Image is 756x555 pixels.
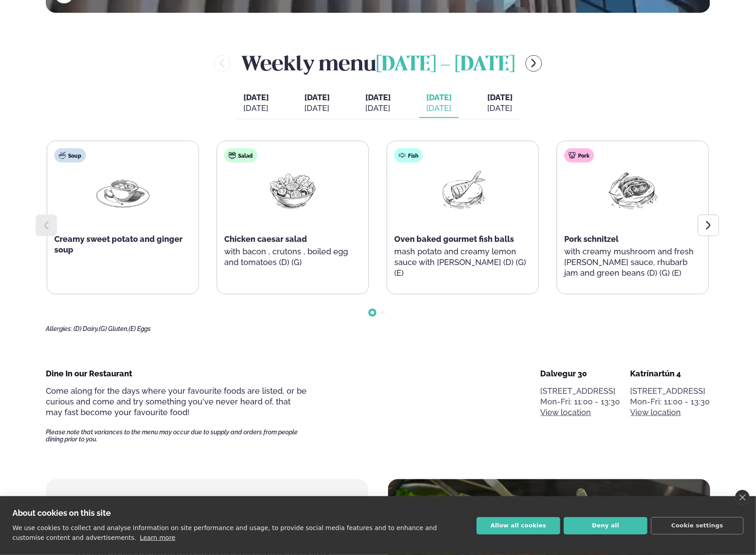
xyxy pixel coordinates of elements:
[224,234,307,244] span: Chicken caesar salad
[631,386,710,396] p: [STREET_ADDRESS]
[304,93,330,102] span: [DATE]
[73,325,99,332] span: (D) Dairy,
[487,93,513,102] span: [DATE]
[394,246,531,278] p: mash potato and creamy lemon sauce with [PERSON_NAME] (D) (G) (E)
[236,89,276,118] button: [DATE] [DATE]
[241,49,515,78] h2: Weekly menu
[264,170,321,211] img: Salad.png
[358,89,398,118] button: [DATE] [DATE]
[365,93,391,102] span: [DATE]
[94,170,151,211] img: Soup.png
[434,170,491,211] img: Fish.png
[399,152,406,159] img: fish.svg
[394,234,514,244] span: Oven baked gourmet fish balls
[140,534,175,541] a: Learn more
[604,170,661,211] img: Pork-Meat.png
[477,517,560,535] button: Allow all cookies
[229,152,236,159] img: salad.svg
[419,89,459,118] button: [DATE] [DATE]
[426,92,452,103] span: [DATE]
[480,89,520,118] button: [DATE] [DATE]
[297,89,337,118] button: [DATE] [DATE]
[394,148,423,163] div: Fish
[735,490,750,505] a: close
[569,152,576,159] img: pork.svg
[541,396,620,407] div: Mon-Fri: 11:00 - 13:30
[54,234,182,254] span: Creamy sweet potato and ginger soup
[381,311,385,314] span: Go to slide 2
[243,93,269,102] span: [DATE]
[526,55,542,72] button: menu-btn-right
[564,234,619,244] span: Pork schnitzel
[46,428,307,443] span: Please note that variances to the menu may occur due to supply and orders from people dining prio...
[541,368,620,379] div: Dalvegur 30
[365,103,391,114] div: [DATE]
[59,152,66,159] img: soup.svg
[46,386,307,417] span: Come along for the days where your favourite foods are listed, or be curious and come and try som...
[243,103,269,114] div: [DATE]
[99,325,129,332] span: (G) Gluten,
[224,246,361,268] p: with bacon , crutons , boiled egg and tomatoes (D) (G)
[224,148,257,163] div: Salad
[46,325,72,332] span: Allergies:
[46,369,132,378] span: Dine In our Restaurant
[631,396,710,407] div: Mon-Fri: 11:00 - 13:30
[129,325,151,332] span: (E) Eggs
[214,55,230,72] button: menu-btn-left
[541,407,591,418] a: View location
[12,508,111,518] strong: About cookies on this site
[54,148,86,163] div: Soup
[487,103,513,114] div: [DATE]
[304,103,330,114] div: [DATE]
[631,407,681,418] a: View location
[564,148,594,163] div: Pork
[376,55,515,75] span: [DATE] - [DATE]
[426,103,452,114] div: [DATE]
[12,524,437,541] p: We use cookies to collect and analyse information on site performance and usage, to provide socia...
[651,517,744,535] button: Cookie settings
[564,246,701,278] p: with creamy mushroom and fresh [PERSON_NAME] sauce, rhubarb jam and green beans (D) (G) (E)
[564,517,647,535] button: Deny all
[631,368,710,379] div: Katrínartún 4
[541,386,620,396] p: [STREET_ADDRESS]
[371,311,374,314] span: Go to slide 1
